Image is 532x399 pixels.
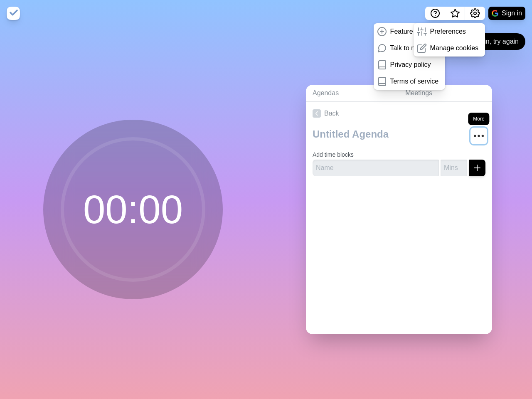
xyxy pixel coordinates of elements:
[441,160,467,176] input: Mins
[374,57,445,73] a: Privacy policy
[470,128,487,144] button: More
[374,73,445,90] a: Terms of service
[306,85,399,102] a: Agendas
[492,10,498,17] img: google logo
[313,151,354,158] label: Add time blocks
[306,102,492,125] a: Back
[313,160,439,176] input: Name
[445,7,465,20] button: What’s new
[425,7,445,20] button: Help
[399,85,492,102] a: Meetings
[390,27,437,37] p: Feature request
[374,23,445,40] a: Feature request
[465,7,485,20] button: Settings
[7,7,20,20] img: timeblocks logo
[488,7,525,20] button: Sign in
[430,27,466,37] p: Preferences
[390,43,421,53] p: Talk to me
[430,43,479,53] p: Manage cookies
[390,60,431,70] p: Privacy policy
[390,76,438,86] p: Terms of service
